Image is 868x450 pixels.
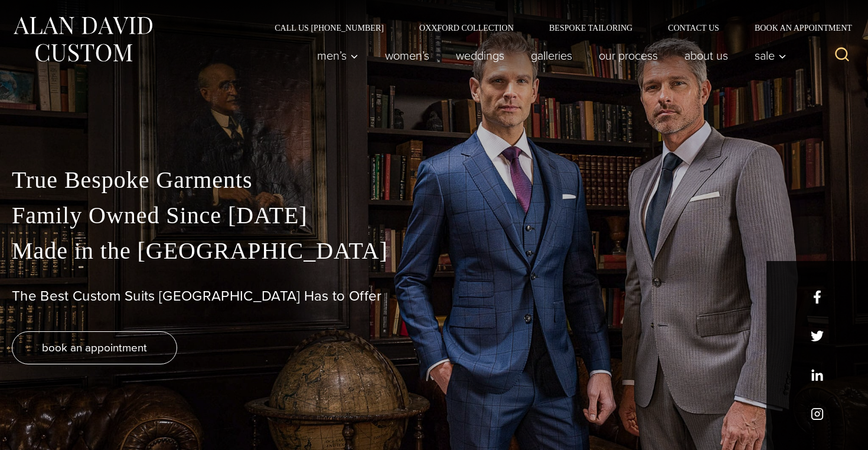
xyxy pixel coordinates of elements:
[12,162,856,269] p: True Bespoke Garments Family Owned Since [DATE] Made in the [GEOGRAPHIC_DATA]
[650,24,737,32] a: Contact Us
[671,44,742,67] a: About Us
[531,24,650,32] a: Bespoke Tailoring
[12,288,856,305] h1: The Best Custom Suits [GEOGRAPHIC_DATA] Has to Offer
[755,50,787,61] span: Sale
[317,50,358,61] span: Men’s
[42,339,147,356] span: book an appointment
[304,44,793,67] nav: Primary Navigation
[737,24,856,32] a: Book an Appointment
[518,44,586,67] a: Galleries
[402,24,531,32] a: Oxxford Collection
[443,44,518,67] a: weddings
[372,44,443,67] a: Women’s
[12,331,177,364] a: book an appointment
[257,24,402,32] a: Call Us [PHONE_NUMBER]
[257,24,856,32] nav: Secondary Navigation
[828,41,856,70] button: View Search Form
[12,13,154,66] img: Alan David Custom
[586,44,671,67] a: Our Process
